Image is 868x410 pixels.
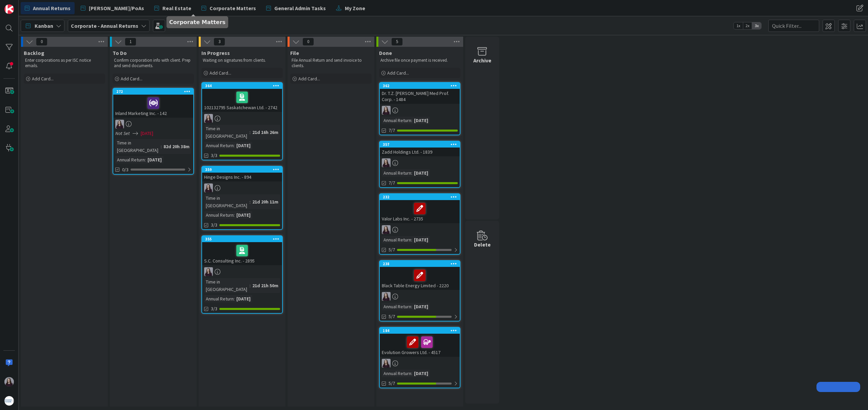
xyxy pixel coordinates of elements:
div: 362 [380,83,460,89]
a: Annual Returns [21,2,75,14]
div: Valor Labs Inc. - 2735 [380,200,460,223]
div: [DATE] [412,303,430,310]
span: : [411,236,412,243]
div: 272 [116,89,193,94]
div: Zadd Holdings Ltd. - 1839 [380,148,460,156]
div: Evolution Growers Ltd. - 4517 [380,334,460,357]
span: 3/3 [211,305,217,312]
div: BC [380,106,460,115]
img: BC [382,359,391,368]
span: : [411,303,412,310]
div: 272Inland Marketing Inc. - 142 [113,89,193,118]
span: 2x [743,22,752,29]
div: Dr. T.Z. [PERSON_NAME] Med Prof. Corp. - 1484 [380,89,460,104]
a: 357Zadd Holdings Ltd. - 1839BCAnnual Return:[DATE]7/7 [379,141,460,188]
p: Archive file once payment is received. [380,58,459,63]
span: 0 [302,38,314,46]
div: BC [113,120,193,129]
a: 232Valor Labs Inc. - 2735BCAnnual Return:[DATE]5/7 [379,193,460,255]
span: 5/7 [389,246,395,253]
img: BC [382,292,391,301]
div: Annual Return [382,236,411,243]
span: 5/7 [389,380,395,387]
img: BC [115,120,124,129]
span: : [234,211,235,219]
div: 184 [383,328,460,333]
div: 359Hinge Designs Inc. - 894 [202,167,282,181]
div: BC [380,359,460,368]
img: BC [382,106,391,115]
span: Add Card... [32,76,54,82]
div: [DATE] [412,169,430,177]
div: 357 [380,141,460,148]
div: 357 [383,142,460,147]
div: [DATE] [412,117,430,124]
span: Add Card... [121,76,142,82]
span: To Do [113,50,127,56]
div: 238 [383,261,460,266]
span: : [250,129,251,136]
div: 355 [202,236,282,242]
a: 362Dr. T.Z. [PERSON_NAME] Med Prof. Corp. - 1484BCAnnual Return:[DATE]7/7 [379,82,460,135]
span: Kanban [35,22,53,30]
div: Time in [GEOGRAPHIC_DATA] [204,194,250,209]
span: Add Card... [210,70,231,76]
span: 7/7 [389,127,395,134]
span: : [234,295,235,302]
div: 364 [202,83,282,89]
a: 238Black Table Energy Limited - 2220BCAnnual Return:[DATE]5/7 [379,260,460,321]
span: : [411,117,412,124]
span: In Progress [201,50,230,56]
span: General Admin Tasks [274,4,326,12]
div: 232 [383,195,460,199]
span: Annual Returns [33,4,71,12]
div: BC [202,183,282,192]
div: 362 [383,83,460,88]
span: Corporate Matters [210,4,256,12]
span: [DATE] [141,130,153,137]
div: 102132795 Saskatchewan Ltd. - 2742 [202,89,282,112]
div: Annual Return [204,142,234,149]
div: 359 [205,167,282,172]
span: 1x [734,22,743,29]
div: S.C. Consulting Inc. - 2895 [202,242,282,265]
a: 272Inland Marketing Inc. - 142BCNot Set[DATE]Time in [GEOGRAPHIC_DATA]:82d 20h 38mAnnual Return:[... [113,88,194,175]
div: 21d 16h 26m [251,129,280,136]
div: Hinge Designs Inc. - 894 [202,173,282,181]
div: Inland Marketing Inc. - 142 [113,95,193,118]
div: [DATE] [235,295,252,302]
a: My Zone [332,2,369,14]
span: Add Card... [387,70,409,76]
div: Time in [GEOGRAPHIC_DATA] [204,125,250,140]
img: Visit kanbanzone.com [4,4,14,14]
span: : [234,142,235,149]
a: Real Estate [150,2,195,14]
p: Confirm corporation info with client. Prep and send documents. [114,58,193,69]
div: [DATE] [146,156,163,163]
div: [DATE] [235,142,252,149]
span: : [250,198,251,206]
div: 355 [205,237,282,241]
div: Annual Return [382,117,411,124]
span: 3/3 [211,152,217,159]
p: File Annual Return and send invoice to clients. [292,58,370,69]
p: Waiting on signatures from clients. [203,58,281,63]
a: 184Evolution Growers Ltd. - 4517BCAnnual Return:[DATE]5/7 [379,327,460,388]
div: Time in [GEOGRAPHIC_DATA] [115,139,161,154]
div: 184 [380,328,460,334]
div: [DATE] [235,211,252,219]
span: 0 [36,38,47,46]
b: Corporate - Annual Returns [71,22,138,29]
span: : [411,169,412,177]
div: 184Evolution Growers Ltd. - 4517 [380,328,460,357]
i: Not Set [115,130,130,136]
img: BC [4,377,14,387]
a: 364102132795 Saskatchewan Ltd. - 2742BCTime in [GEOGRAPHIC_DATA]:21d 16h 26mAnnual Return:[DATE]3/3 [201,82,283,160]
div: 21d 21h 50m [251,282,280,289]
span: Add Card... [298,76,320,82]
span: 5/7 [389,313,395,320]
span: : [145,156,146,163]
div: [DATE] [412,370,430,377]
input: Quick Filter... [768,20,819,32]
h5: Corporate Matters [169,19,225,25]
